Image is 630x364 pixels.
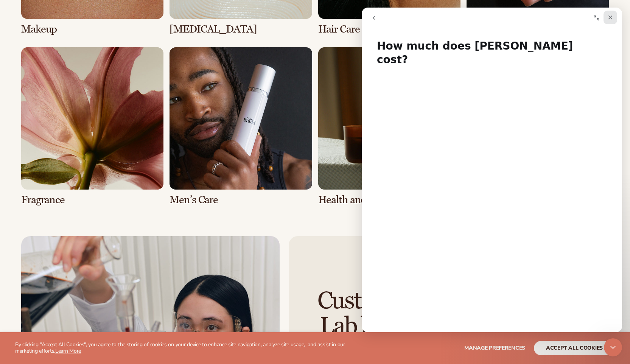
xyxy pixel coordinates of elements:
h3: Hair Care [318,23,460,35]
button: accept all cookies [534,341,615,355]
iframe: Intercom live chat [604,338,622,356]
h2: Custom formulate with The Lab by [PERSON_NAME] [310,288,588,339]
span: Manage preferences [464,344,525,352]
div: 6 / 8 [170,47,312,206]
div: 5 / 8 [21,47,163,206]
iframe: Intercom live chat [362,8,622,332]
h3: [MEDICAL_DATA] [170,23,312,35]
div: 7 / 8 [318,47,460,206]
p: By clicking "Accept All Cookies", you agree to the storing of cookies on your device to enhance s... [15,342,366,355]
a: Learn More [55,347,81,355]
button: Manage preferences [464,341,525,355]
h3: Makeup [21,23,163,35]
